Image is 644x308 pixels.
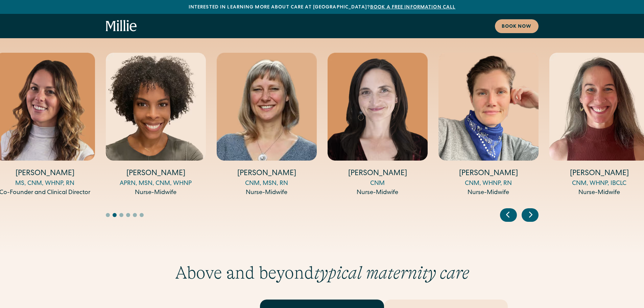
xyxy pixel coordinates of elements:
[140,213,144,217] button: Go to slide 6
[106,169,206,179] h4: [PERSON_NAME]
[502,23,532,30] div: Book now
[370,5,455,10] a: Book a free information call
[119,213,123,217] button: Go to slide 3
[495,19,539,33] a: Book now
[106,262,539,283] h2: Above and beyond
[133,213,137,217] button: Go to slide 5
[217,188,317,197] div: Nurse-Midwife
[113,213,117,217] button: Go to slide 2
[126,213,130,217] button: Go to slide 4
[106,188,206,197] div: Nurse-Midwife
[328,169,428,179] h4: [PERSON_NAME]
[217,179,317,188] div: CNM, MSN, RN
[217,169,317,179] h4: [PERSON_NAME]
[438,53,539,197] div: 6 / 14
[438,188,539,197] div: Nurse-Midwife
[106,20,137,32] a: home
[106,53,206,197] div: 3 / 14
[522,208,539,222] div: Next slide
[328,53,428,197] div: 5 / 14
[106,213,110,217] button: Go to slide 1
[314,263,469,283] em: typical maternity care
[500,208,517,222] div: Previous slide
[328,188,428,197] div: Nurse-Midwife
[106,179,206,188] div: APRN, MSN, CNM, WHNP
[217,53,317,197] div: 4 / 14
[328,179,428,188] div: CNM
[438,169,539,179] h4: [PERSON_NAME]
[438,179,539,188] div: CNM, WHNP, RN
